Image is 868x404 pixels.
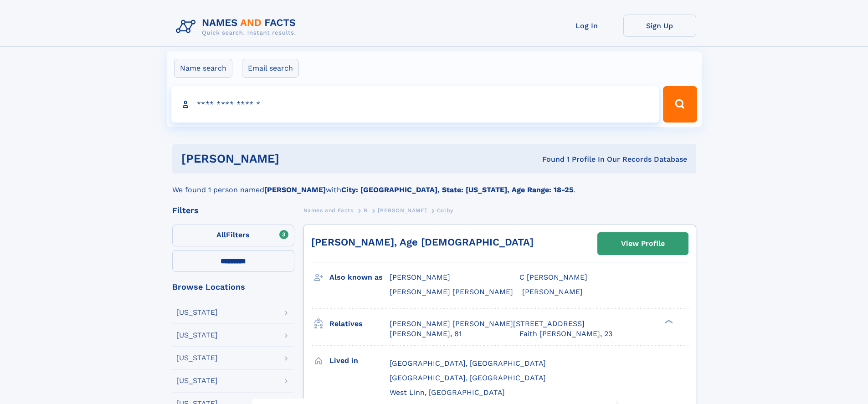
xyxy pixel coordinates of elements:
[378,205,426,216] a: [PERSON_NAME]
[176,309,218,316] div: [US_STATE]
[216,230,226,239] span: All
[176,377,218,384] div: [US_STATE]
[341,185,573,194] b: City: [GEOGRAPHIC_DATA], State: [US_STATE], Age Range: 18-25
[264,185,326,194] b: [PERSON_NAME]
[329,316,390,332] h3: Relatives
[390,329,462,339] a: [PERSON_NAME], 81
[621,233,665,254] div: View Profile
[390,319,585,329] a: [PERSON_NAME] [PERSON_NAME][STREET_ADDRESS]
[174,59,232,78] label: Name search
[390,388,505,397] span: West Linn, [GEOGRAPHIC_DATA]
[598,233,688,255] a: View Profile
[176,354,218,362] div: [US_STATE]
[378,207,426,214] span: [PERSON_NAME]
[311,236,534,248] a: [PERSON_NAME], Age [DEMOGRAPHIC_DATA]
[172,283,294,291] div: Browse Locations
[172,174,696,195] div: We found 1 person named with .
[519,273,587,281] span: C [PERSON_NAME]
[172,225,294,246] label: Filters
[329,270,390,285] h3: Also known as
[519,329,612,339] a: Faith [PERSON_NAME], 23
[172,15,303,39] img: Logo Names and Facts
[411,154,687,164] div: Found 1 Profile In Our Records Database
[303,205,354,216] a: Names and Facts
[390,287,513,296] span: [PERSON_NAME] [PERSON_NAME]
[390,373,546,382] span: [GEOGRAPHIC_DATA], [GEOGRAPHIC_DATA]
[176,332,218,339] div: [US_STATE]
[242,59,299,78] label: Email search
[390,359,546,368] span: [GEOGRAPHIC_DATA], [GEOGRAPHIC_DATA]
[522,287,583,296] span: [PERSON_NAME]
[172,206,294,215] div: Filters
[364,205,368,216] a: B
[364,207,368,214] span: B
[437,207,453,214] span: Colby
[329,353,390,368] h3: Lived in
[171,86,659,123] input: search input
[663,86,697,123] button: Search Button
[181,153,411,164] h1: [PERSON_NAME]
[623,15,696,37] a: Sign Up
[550,15,623,37] a: Log In
[390,273,450,281] span: [PERSON_NAME]
[663,318,673,324] div: ❯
